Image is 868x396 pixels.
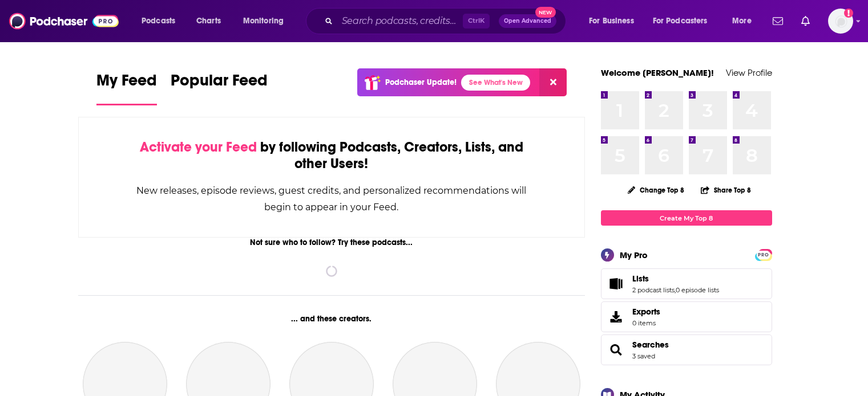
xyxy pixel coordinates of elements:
[621,183,692,197] button: Change Top 8
[653,13,708,29] span: For Podcasters
[700,179,752,201] button: Share Top 8
[620,250,648,260] div: My Pro
[605,276,628,292] a: Lists
[724,12,766,30] button: open menu
[632,307,660,317] span: Exports
[189,12,228,30] a: Charts
[757,250,770,259] a: PRO
[235,12,298,30] button: open menu
[78,314,586,324] div: ... and these creators.
[337,12,463,30] input: Search podcasts, credits, & more...
[601,210,772,226] a: Create My Top 8
[601,334,772,365] span: Searches
[797,11,814,31] a: Show notifications dropdown
[844,9,853,18] svg: Add a profile image
[581,12,648,30] button: open menu
[142,13,175,29] span: Podcasts
[601,301,772,332] a: Exports
[828,9,853,34] span: Logged in as gbrussel
[632,286,675,294] a: 2 podcast lists
[645,12,724,30] button: open menu
[726,67,772,78] a: View Profile
[140,138,257,156] span: Activate your Feed
[632,273,649,284] span: Lists
[632,340,669,350] a: Searches
[243,13,284,29] span: Monitoring
[96,71,157,105] a: My Feed
[768,11,788,31] a: Show notifications dropdown
[535,7,556,18] span: New
[136,139,528,172] div: by following Podcasts, Creators, Lists, and other Users!
[676,286,719,294] a: 0 episode lists
[171,71,268,97] span: Popular Feed
[171,71,268,105] a: Popular Feed
[463,14,490,28] span: Ctrl K
[632,273,719,284] a: Lists
[675,286,676,294] span: ,
[385,77,457,87] p: Podchaser Update!
[828,9,853,34] img: User Profile
[134,12,190,30] button: open menu
[632,352,655,360] a: 3 saved
[78,238,586,247] div: Not sure who to follow? Try these podcasts...
[828,9,853,34] button: Show profile menu
[136,182,528,215] div: New releases, episode reviews, guest credits, and personalized recommendations will begin to appe...
[605,309,628,325] span: Exports
[499,14,556,28] button: Open AdvancedNew
[605,342,628,358] a: Searches
[504,18,551,24] span: Open Advanced
[601,268,772,299] span: Lists
[196,13,221,29] span: Charts
[317,8,577,34] div: Search podcasts, credits, & more...
[632,319,660,327] span: 0 items
[589,13,634,29] span: For Business
[9,10,119,32] img: Podchaser - Follow, Share and Rate Podcasts
[461,75,530,91] a: See What's New
[732,13,752,29] span: More
[601,67,714,78] a: Welcome [PERSON_NAME]!
[96,71,157,97] span: My Feed
[757,251,770,259] span: PRO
